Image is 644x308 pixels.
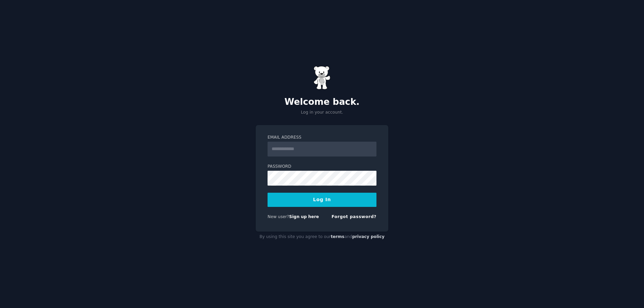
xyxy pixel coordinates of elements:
a: Sign up here [289,214,319,219]
a: terms [331,234,344,239]
img: Gummy Bear [314,66,330,90]
h2: Welcome back. [256,97,388,108]
button: Log In [268,193,376,207]
span: New user? [268,214,289,219]
label: Email Address [268,135,376,141]
a: Forgot password? [331,214,376,219]
p: Log in your account. [256,110,388,116]
a: privacy policy [352,234,385,239]
label: Password [268,164,376,170]
div: By using this site you agree to our and [256,232,388,242]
